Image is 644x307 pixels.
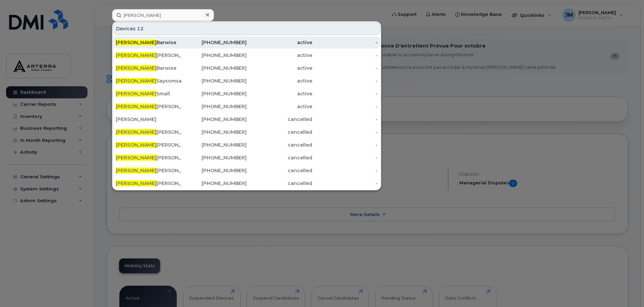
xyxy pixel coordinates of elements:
[113,139,380,151] a: [PERSON_NAME][PERSON_NAME][PHONE_NUMBER]cancelled-
[113,113,380,125] a: [PERSON_NAME][PHONE_NUMBER]cancelled-
[181,116,247,123] div: [PHONE_NUMBER]
[113,75,380,87] a: [PERSON_NAME]Saysomsack[PHONE_NUMBER]active-
[116,167,156,174] span: [PERSON_NAME]
[116,78,181,84] div: Saysomsack
[247,180,312,187] div: cancelled
[181,167,247,174] div: [PHONE_NUMBER]
[312,90,378,97] div: -
[181,129,247,135] div: [PHONE_NUMBER]
[137,25,144,32] span: 12
[247,154,312,161] div: cancelled
[116,39,156,45] span: [PERSON_NAME]
[113,49,380,61] a: [PERSON_NAME][PERSON_NAME][PHONE_NUMBER]active-
[116,142,181,148] div: [PERSON_NAME]
[116,129,156,135] span: [PERSON_NAME]
[312,78,378,84] div: -
[116,167,181,174] div: [PERSON_NAME]
[312,129,378,135] div: -
[247,167,312,174] div: cancelled
[113,36,380,49] a: [PERSON_NAME]Barwise[PHONE_NUMBER]active-
[116,90,181,97] div: Small
[247,39,312,46] div: active
[247,142,312,148] div: cancelled
[247,116,312,123] div: cancelled
[312,116,378,123] div: -
[181,52,247,59] div: [PHONE_NUMBER]
[113,22,380,35] div: Devices
[247,90,312,97] div: active
[247,65,312,71] div: active
[116,65,156,71] span: [PERSON_NAME]
[312,103,378,110] div: -
[116,103,156,110] span: [PERSON_NAME]
[312,52,378,59] div: -
[116,91,156,97] span: [PERSON_NAME]
[247,129,312,135] div: cancelled
[116,155,156,161] span: [PERSON_NAME]
[312,154,378,161] div: -
[181,90,247,97] div: [PHONE_NUMBER]
[181,39,247,46] div: [PHONE_NUMBER]
[116,65,181,71] div: Barwise
[181,154,247,161] div: [PHONE_NUMBER]
[312,180,378,187] div: -
[116,52,156,58] span: [PERSON_NAME]
[116,39,181,46] div: Barwise
[113,177,380,189] a: [PERSON_NAME][PERSON_NAME][PHONE_NUMBER]cancelled-
[181,65,247,71] div: [PHONE_NUMBER]
[113,126,380,138] a: [PERSON_NAME][PERSON_NAME][PHONE_NUMBER]cancelled-
[113,88,380,100] a: [PERSON_NAME]Small[PHONE_NUMBER]active-
[116,78,156,84] span: [PERSON_NAME]
[247,52,312,59] div: active
[181,103,247,110] div: [PHONE_NUMBER]
[247,103,312,110] div: active
[113,100,380,113] a: [PERSON_NAME][PERSON_NAME][PHONE_NUMBER]active-
[116,52,181,59] div: [PERSON_NAME]
[116,103,181,110] div: [PERSON_NAME]
[116,180,181,187] div: [PERSON_NAME]
[181,142,247,148] div: [PHONE_NUMBER]
[116,129,181,135] div: [PERSON_NAME]
[116,180,156,186] span: [PERSON_NAME]
[113,152,380,164] a: [PERSON_NAME][PERSON_NAME][PHONE_NUMBER]cancelled-
[116,142,156,148] span: [PERSON_NAME]
[181,78,247,84] div: [PHONE_NUMBER]
[312,65,378,71] div: -
[312,39,378,46] div: -
[116,154,181,161] div: [PERSON_NAME]
[113,164,380,177] a: [PERSON_NAME][PERSON_NAME][PHONE_NUMBER]cancelled-
[247,78,312,84] div: active
[116,116,181,123] div: [PERSON_NAME]
[181,180,247,187] div: [PHONE_NUMBER]
[312,167,378,174] div: -
[113,62,380,74] a: [PERSON_NAME]Barwise[PHONE_NUMBER]active-
[312,142,378,148] div: -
